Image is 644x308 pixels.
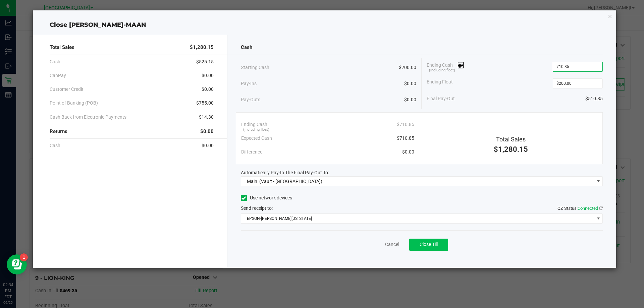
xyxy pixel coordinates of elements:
span: Point of Banking (POB) [50,100,98,107]
span: $510.85 [585,95,603,102]
span: Total Sales [50,44,74,51]
span: $0.00 [202,86,214,93]
span: Automatically Pay-In The Final Pay-Out To: [241,170,329,175]
span: Close Till [420,242,438,247]
span: Ending Cash [427,62,464,72]
a: Cancel [385,241,399,248]
span: $200.00 [399,64,416,71]
span: (including float) [429,68,455,73]
span: Ending Float [427,78,453,88]
span: $525.15 [196,58,214,65]
span: Pay-Outs [241,96,260,103]
span: $1,280.15 [494,145,528,153]
span: Cash [241,44,252,51]
span: $1,280.15 [190,44,214,51]
span: $710.85 [397,135,414,142]
span: Cash [50,58,60,65]
span: $0.00 [202,72,214,79]
span: Total Sales [496,136,526,143]
span: $0.00 [404,80,416,87]
span: CanPay [50,72,66,79]
span: $0.00 [200,128,214,135]
span: Ending Cash [241,121,267,128]
label: Use network devices [241,194,292,201]
span: $0.00 [404,96,416,103]
iframe: Resource center unread badge [20,253,28,261]
span: $710.85 [397,121,414,128]
span: Connected [578,206,598,211]
div: Returns [50,124,214,139]
div: Close [PERSON_NAME]-MAAN [33,20,616,29]
span: Pay-Ins [241,80,257,87]
span: Difference [241,148,262,156]
span: Final Pay-Out [427,95,455,102]
span: Expected Cash [241,135,272,142]
span: -$14.30 [198,114,214,121]
button: Close Till [409,239,448,251]
span: (including float) [243,127,269,133]
span: Send receipt to: [241,205,273,211]
span: QZ Status: [557,206,603,211]
span: Cash Back from Electronic Payments [50,114,126,121]
span: $0.00 [202,142,214,149]
span: Cash [50,142,60,149]
span: Main [247,179,257,184]
iframe: Resource center [7,254,27,274]
span: $0.00 [402,148,414,156]
span: Customer Credit [50,86,84,93]
span: $755.00 [196,100,214,107]
span: EPSON-[PERSON_NAME][US_STATE] [241,214,594,223]
span: Starting Cash [241,64,269,71]
span: (Vault - [GEOGRAPHIC_DATA]) [259,179,322,184]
